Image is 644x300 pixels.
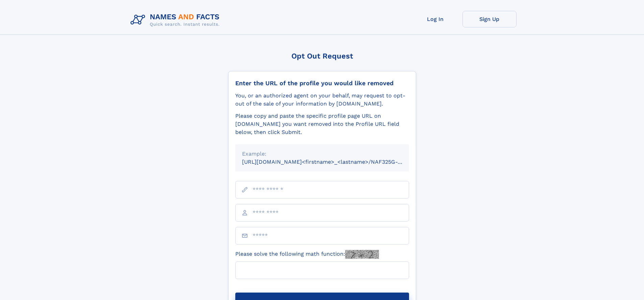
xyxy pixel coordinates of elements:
[235,92,409,108] div: You, or an authorized agent on your behalf, may request to opt-out of the sale of your informatio...
[462,11,517,27] a: Sign Up
[228,52,416,60] div: Opt Out Request
[242,150,402,158] div: Example:
[242,159,422,165] small: [URL][DOMAIN_NAME]<firstname>_<lastname>/NAF325G-xxxxxxxx
[128,11,225,29] img: Logo Names and Facts
[408,11,462,27] a: Log In
[235,250,379,259] label: Please solve the following math function:
[235,112,409,136] div: Please copy and paste the specific profile page URL on [DOMAIN_NAME] you want removed into the Pr...
[235,79,409,87] div: Enter the URL of the profile you would like removed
